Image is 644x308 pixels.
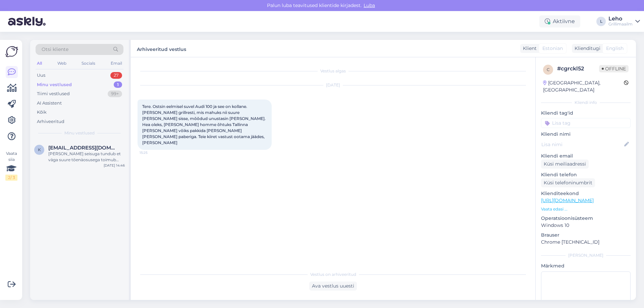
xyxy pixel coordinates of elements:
div: AI Assistent [37,100,62,107]
div: Klient [520,45,537,52]
input: Lisa tag [541,118,631,128]
div: Küsi telefoninumbrit [541,178,595,187]
div: 2 / 3 [5,175,17,181]
div: Grillimaailm [608,21,633,27]
div: [DATE] 14:46 [104,163,125,168]
div: Tiimi vestlused [37,90,70,97]
span: 15:25 [140,150,165,155]
span: Otsi kliente [42,46,68,53]
input: Lisa nimi [541,141,623,148]
img: Askly Logo [5,45,18,58]
div: Vaata siia [5,150,17,181]
div: Aktiivne [539,15,580,27]
p: Märkmed [541,262,631,269]
span: ksaarkopli@gmail.com [48,145,118,151]
span: Tere. Ostsin eelmisel suvel Audi 100 ja see on kollane. [PERSON_NAME] grillresti, mis mahuks nii ... [142,104,267,145]
div: Klienditugi [572,45,600,52]
div: All [36,59,43,68]
div: Uus [37,72,45,79]
span: Offline [599,65,629,72]
div: Küsi meiliaadressi [541,160,589,169]
div: [GEOGRAPHIC_DATA], [GEOGRAPHIC_DATA] [543,79,624,94]
div: [PERSON_NAME] [541,252,631,258]
div: Vestlus algas [138,68,529,74]
div: Email [109,59,123,68]
p: Kliendi email [541,152,631,160]
div: 99+ [108,90,122,97]
div: Arhiveeritud [37,118,64,125]
div: # cgrckl52 [557,65,599,73]
div: 1 [114,81,122,88]
span: Vestlus on arhiveeritud [310,271,356,278]
div: [PERSON_NAME] seisuga tundub et väga suure tõenäosusega toimub sest juba mitmed on registreerinud... [48,151,125,163]
p: Chrome [TECHNICAL_ID] [541,239,631,246]
span: Estonian [542,45,563,52]
p: Windows 10 [541,222,631,229]
p: Kliendi tag'id [541,110,631,117]
div: [DATE] [138,82,529,88]
label: Arhiveeritud vestlus [137,44,186,53]
span: English [606,45,624,52]
span: c [547,67,550,72]
p: Vaata edasi ... [541,206,631,212]
div: Ava vestlus uuesti [309,282,357,291]
div: Web [56,59,68,68]
div: 27 [110,72,122,79]
a: [URL][DOMAIN_NAME] [541,197,594,203]
p: Kliendi telefon [541,171,631,178]
div: Kõik [37,109,47,116]
div: Kliendi info [541,100,631,106]
p: Brauser [541,232,631,239]
p: Operatsioonisüsteem [541,215,631,222]
span: Luba [362,2,377,8]
p: Klienditeekond [541,190,631,197]
div: Leho [608,16,633,21]
span: Minu vestlused [64,130,95,136]
p: Kliendi nimi [541,131,631,138]
div: Minu vestlused [37,81,72,88]
div: Socials [80,59,97,68]
div: L [596,17,606,26]
span: k [38,147,41,152]
a: LehoGrillimaailm [608,16,640,27]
